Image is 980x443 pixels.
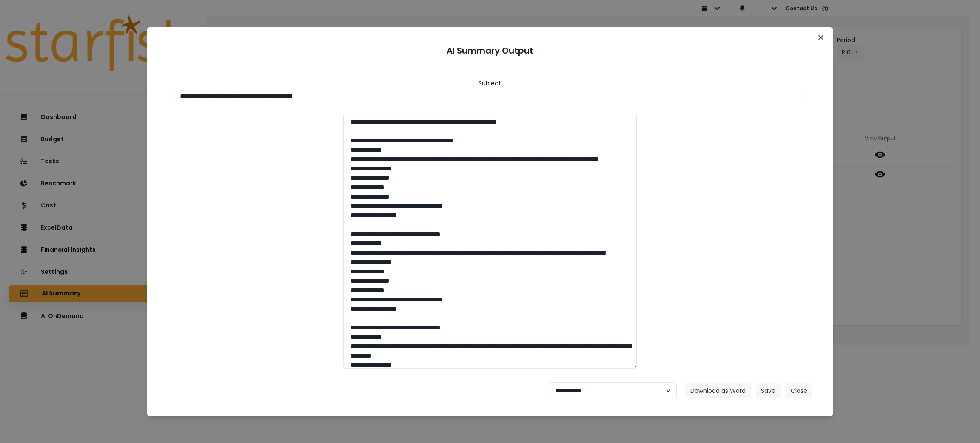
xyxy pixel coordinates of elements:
[479,79,501,88] header: Subject
[157,37,823,64] header: AI Summary Output
[786,383,812,398] button: Close
[756,383,781,398] button: Save
[685,383,751,398] button: Download as Word
[814,31,828,44] button: Close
